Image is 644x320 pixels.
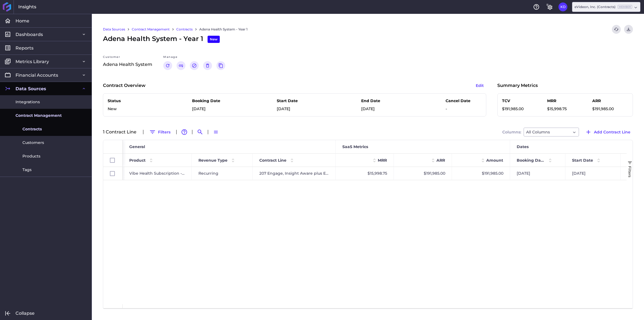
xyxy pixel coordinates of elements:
[361,106,397,112] p: [DATE]
[163,55,225,61] div: Manage
[177,61,185,70] button: Link
[446,98,482,104] p: Cancel Date
[192,106,228,112] p: [DATE]
[502,98,538,104] p: TCV
[277,98,313,104] p: Start Date
[103,55,152,61] div: Customer
[192,167,253,180] div: Recurring
[575,4,632,9] div: eVideon, Inc. (Contracts)
[547,106,583,112] p: $15,998.75
[378,158,387,163] span: MRR
[208,36,220,43] div: New
[15,18,29,24] span: Home
[436,158,445,163] span: ARR
[103,61,152,68] p: Adena Health System
[190,61,199,70] button: Cancel
[198,158,227,163] span: Revenue Type
[22,153,40,159] span: Products
[336,167,394,180] div: $15,998.75
[486,158,503,163] span: Amount
[15,310,35,316] span: Collapse
[108,106,144,112] p: New
[572,2,640,12] div: Dropdown select
[624,25,633,34] button: Download
[277,106,313,112] p: [DATE]
[253,167,336,180] div: 207 Engage, Insight Aware plus Education Content
[532,2,541,11] button: Help
[524,128,579,136] div: Dropdown select
[15,45,33,51] span: Reports
[203,61,212,70] button: Delete
[526,129,550,135] span: All Columns
[15,32,43,37] span: Dashboards
[259,158,286,163] span: Contract Line
[583,128,633,136] button: Add Contract Line
[545,2,554,11] button: General Settings
[342,144,368,149] span: SaaS Metrics
[192,98,228,104] p: Booking Date
[510,167,565,180] div: [DATE]
[103,34,220,44] span: Adena Health System - Year 1
[572,158,593,163] span: Start Date
[558,2,567,11] button: User Menu
[15,72,58,78] span: Financial Accounts
[147,128,173,136] button: Filters
[15,113,62,118] span: Contract Management
[199,27,247,32] a: Adena Health System - Year 1
[103,167,123,180] div: Press SPACE to select this row.
[129,158,146,163] span: Product
[497,82,538,89] p: Summary Metrics
[612,25,621,34] button: Refresh
[502,106,538,112] p: $191,985.00
[15,59,49,64] span: Metrics Library
[103,82,146,89] p: Contract Overview
[129,167,185,180] span: Vibe Health Subscription - Recurring
[103,130,140,134] div: 1 Contract Line
[103,27,125,32] a: Data Sources
[15,86,46,92] span: Data Sources
[108,98,144,104] p: Status
[517,158,545,163] span: Booking Date
[473,81,486,90] button: Edit
[628,166,632,177] span: Filters
[15,99,40,105] span: Integrations
[452,167,510,180] div: $191,985.00
[547,98,583,104] p: MRR
[129,144,145,149] span: General
[132,27,170,32] a: Contract Management
[361,98,397,104] p: End Date
[592,106,628,112] p: $191,985.00
[502,130,521,134] span: Columns:
[22,167,32,173] span: Tags
[565,167,621,180] div: [DATE]
[394,167,452,180] div: $191,985.00
[22,140,44,146] span: Customers
[618,5,632,9] ins: Member
[163,61,172,70] button: Renew
[196,128,205,136] button: Search by
[592,98,628,104] p: ARR
[176,27,193,32] a: Contracts
[446,106,482,112] p: -
[594,129,630,135] span: Add Contract Line
[22,126,42,132] span: Contracts
[517,144,529,149] span: Dates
